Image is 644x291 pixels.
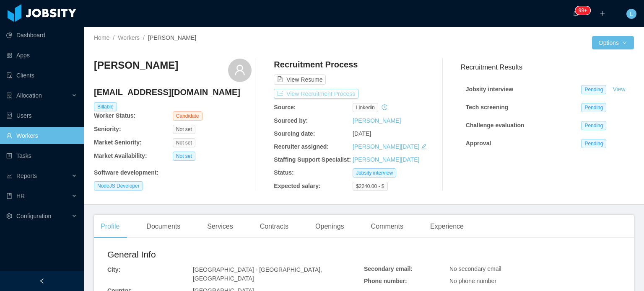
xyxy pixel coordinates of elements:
[173,125,195,134] span: Not set
[107,266,120,273] b: City:
[16,213,51,219] span: Configuration
[353,182,387,191] span: $2240.00 - $
[353,143,419,150] a: [PERSON_NAME][DATE]
[234,64,246,76] i: icon: user
[6,193,12,199] i: icon: book
[173,111,203,121] span: Candidate
[253,215,295,238] div: Contracts
[16,92,42,99] span: Allocation
[274,76,326,83] a: icon: file-textView Resume
[113,34,114,41] span: /
[353,168,396,178] span: Jobsity interview
[274,156,351,163] b: Staffing Support Specialist:
[94,139,142,146] b: Market Seniority:
[466,140,491,147] strong: Approval
[461,62,634,72] h3: Recruitment Results
[143,34,145,41] span: /
[581,139,606,148] span: Pending
[274,183,320,189] b: Expected salary:
[581,85,606,94] span: Pending
[6,107,77,124] a: icon: robotUsers
[274,89,358,99] button: icon: exportView Recruitment Process
[353,117,401,124] a: [PERSON_NAME]
[6,47,77,64] a: icon: appstoreApps
[148,34,196,41] span: [PERSON_NAME]
[6,27,77,44] a: icon: pie-chartDashboard
[575,6,590,15] sup: 1921
[140,215,187,238] div: Documents
[274,143,329,150] b: Recruiter assigned:
[173,138,195,147] span: Not set
[364,265,413,272] b: Secondary email:
[16,173,37,179] span: Reports
[6,147,77,164] a: icon: profileTasks
[94,126,121,132] b: Seniority:
[466,104,509,111] strong: Tech screening
[274,130,315,137] b: Sourcing date:
[421,144,427,149] i: icon: edit
[94,169,158,176] b: Software development :
[592,36,634,49] button: Optionsicon: down
[6,173,12,179] i: icon: line-chart
[118,34,140,41] a: Workers
[94,34,109,41] a: Home
[94,152,147,159] b: Market Availability:
[581,103,606,112] span: Pending
[200,215,239,238] div: Services
[630,9,633,19] span: L
[6,127,77,144] a: icon: userWorkers
[274,117,308,124] b: Sourced by:
[16,193,25,199] span: HR
[353,130,371,137] span: [DATE]
[6,213,12,219] i: icon: setting
[6,93,12,98] i: icon: solution
[581,121,606,130] span: Pending
[353,103,378,112] span: linkedin
[573,10,579,16] i: icon: bell
[309,215,351,238] div: Openings
[600,10,605,16] i: icon: plus
[107,248,364,261] h2: General Info
[94,102,117,111] span: Billable
[466,86,514,93] strong: Jobsity interview
[449,265,501,272] span: No secondary email
[193,266,322,282] span: [GEOGRAPHIC_DATA] - [GEOGRAPHIC_DATA], [GEOGRAPHIC_DATA]
[6,67,77,84] a: icon: auditClients
[274,104,296,111] b: Source:
[466,122,525,129] strong: Challenge evaluation
[382,104,387,110] i: icon: history
[610,86,628,93] a: View
[364,278,407,284] b: Phone number:
[274,90,358,97] a: icon: exportView Recruitment Process
[94,181,143,191] span: NodeJS Developer
[94,86,252,98] h4: [EMAIL_ADDRESS][DOMAIN_NAME]
[94,112,135,119] b: Worker Status:
[94,59,178,72] h3: [PERSON_NAME]
[94,215,126,238] div: Profile
[173,152,195,161] span: Not set
[449,278,496,284] span: No phone number
[423,215,470,238] div: Experience
[274,75,326,85] button: icon: file-textView Resume
[274,169,293,176] b: Status:
[353,156,419,163] a: [PERSON_NAME][DATE]
[364,215,410,238] div: Comments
